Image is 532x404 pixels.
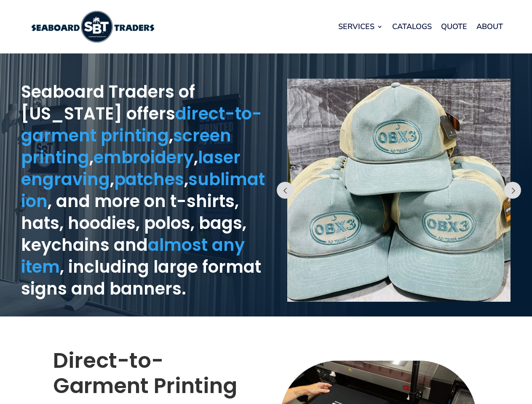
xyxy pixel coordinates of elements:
a: almost any item [21,233,245,279]
a: About [476,11,503,43]
a: laser engraving [21,146,241,191]
h1: Seaboard Traders of [US_STATE] offers , , , , , , and more on t-shirts, hats, hoodies, polos, bag... [21,81,266,304]
button: Prev [504,182,521,199]
img: embroidered hats [287,79,511,302]
a: sublimation [21,167,265,213]
a: Services [338,11,383,43]
a: patches [114,167,184,191]
h2: Direct-to-Garment Printing [53,348,254,403]
a: direct-to-garment printing [21,102,262,147]
button: Prev [277,182,294,199]
a: Catalogs [392,11,432,43]
a: Quote [441,11,467,43]
a: screen printing [21,124,231,169]
a: embroidery [94,146,194,169]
